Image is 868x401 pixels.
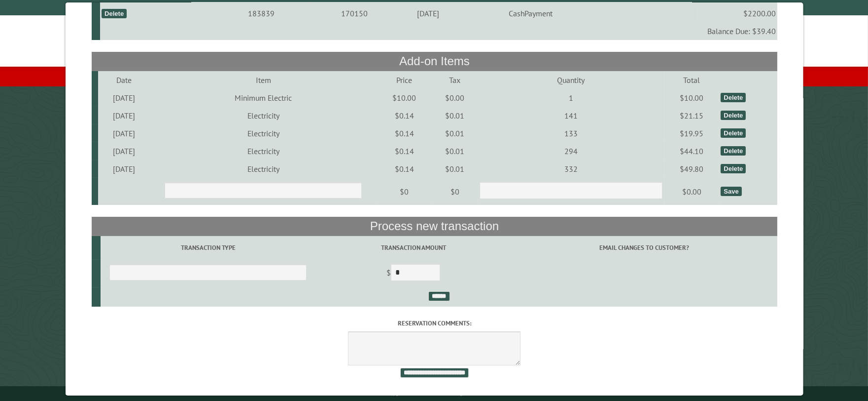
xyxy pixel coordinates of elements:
td: Item [149,71,376,89]
td: $0.14 [377,107,432,124]
small: © Campground Commander LLC. All rights reserved. [379,390,490,397]
td: 141 [477,107,663,124]
td: Date [98,71,149,89]
div: Delete [720,128,745,138]
td: [DATE] [399,4,456,22]
td: $49.80 [664,160,719,178]
td: Total [664,71,719,89]
td: CashPayment [456,4,604,22]
label: Reservation comments: [91,319,777,328]
td: [DATE] [98,107,149,124]
td: Quantity [477,71,663,89]
div: Delete [101,9,126,18]
td: 170150 [309,4,400,22]
td: [DATE] [98,142,149,160]
label: Transaction Amount [317,243,509,252]
td: $0 [377,178,432,205]
div: Delete [720,164,745,173]
td: $ [315,260,511,287]
td: 1 [477,89,663,107]
td: 133 [477,124,663,142]
th: Process new transaction [91,217,777,236]
td: 294 [477,142,663,160]
td: $10.00 [664,89,719,107]
td: [DATE] [98,89,149,107]
td: [DATE] [98,160,149,178]
div: Delete [720,146,745,156]
td: $0.01 [431,124,477,142]
td: [DATE] [98,124,149,142]
td: Electricity [149,160,376,178]
td: $2200.00 [697,4,777,22]
td: $10.00 [377,89,432,107]
td: $0.00 [664,178,719,205]
td: $0.01 [431,160,477,178]
td: $19.95 [664,124,719,142]
label: Email changes to customer? [512,243,775,252]
td: Balance Due: $39.40 [100,22,777,40]
td: Electricity [149,142,376,160]
div: Delete [720,111,745,120]
td: Price [377,71,432,89]
td: Minimum Electric [149,89,376,107]
td: $0.14 [377,142,432,160]
label: Transaction Type [102,243,313,252]
div: Delete [720,93,745,102]
td: $0.01 [431,142,477,160]
td: $0.14 [377,160,432,178]
td: 332 [477,160,663,178]
td: $21.15 [664,107,719,124]
th: Add-on Items [91,52,777,71]
td: $0.00 [431,89,477,107]
td: Electricity [149,107,376,124]
td: Tax [431,71,477,89]
div: Save [720,187,741,196]
td: Electricity [149,124,376,142]
td: $0.01 [431,107,477,124]
td: $44.10 [664,142,719,160]
td: $0 [431,178,477,205]
td: $0.14 [377,124,432,142]
td: 183839 [213,4,309,22]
